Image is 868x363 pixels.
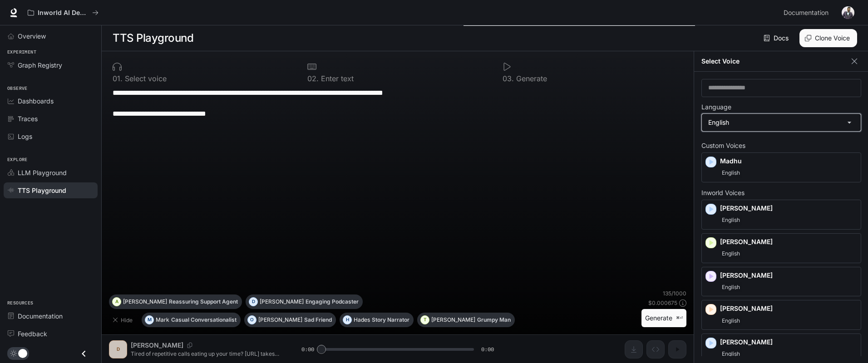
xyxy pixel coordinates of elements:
p: Casual Conversationalist [171,317,237,323]
p: Custom Voices [701,142,861,149]
div: Keywords by Traffic [100,54,153,59]
img: tab_keywords_by_traffic_grey.svg [90,53,98,60]
p: Mark [156,317,169,323]
a: Graph Registry [4,57,98,73]
p: 0 2 . [307,75,319,82]
span: English [720,282,742,293]
a: Documentation [780,4,835,22]
p: Language [701,104,731,110]
img: website_grey.svg [15,24,22,31]
span: Documentation [18,311,63,321]
p: [PERSON_NAME] [720,237,857,246]
button: D[PERSON_NAME]Engaging Podcaster [246,294,363,309]
button: Hide [109,313,138,327]
h1: TTS Playground [113,29,193,47]
span: English [720,167,742,178]
span: Logs [18,132,32,141]
p: [PERSON_NAME] [258,317,302,323]
p: [PERSON_NAME] [260,299,304,304]
img: tab_domain_overview_orange.svg [25,53,32,60]
p: ⌘⏎ [676,315,683,321]
span: English [720,248,742,259]
a: Logs [4,128,98,144]
a: Dashboards [4,93,98,109]
p: 0 3 . [503,75,514,82]
div: O [248,313,256,327]
div: D [249,294,257,309]
p: Engaging Podcaster [306,299,359,304]
div: Domain: [URL] [24,24,64,31]
a: TTS Playground [4,182,98,198]
span: Feedback [18,329,47,338]
span: LLM Playground [18,168,67,177]
button: MMarkCasual Conversationalist [142,313,241,327]
img: logo_orange.svg [15,15,22,22]
span: TTS Playground [18,186,66,195]
span: English [720,315,742,326]
span: Dashboards [18,96,54,106]
span: Graph Registry [18,60,62,70]
button: A[PERSON_NAME]Reassuring Support Agent [109,294,242,309]
div: H [343,313,351,327]
p: Sad Friend [304,317,332,323]
div: A [113,294,121,309]
span: English [720,215,742,226]
div: v 4.0.25 [25,15,44,22]
p: Enter text [319,75,354,82]
p: [PERSON_NAME] [123,299,167,304]
p: 0 1 . [113,75,123,82]
button: User avatar [839,4,857,22]
div: T [421,313,429,327]
span: Documentation [784,7,829,19]
a: Documentation [4,308,98,324]
img: User avatar [842,6,854,19]
p: Inworld Voices [701,190,861,196]
a: Overview [4,28,98,44]
span: Overview [18,31,46,41]
p: $ 0.000675 [648,299,677,307]
p: Generate [514,75,547,82]
button: HHadesStory Narrator [340,313,414,327]
span: Dark mode toggle [18,348,27,358]
p: [PERSON_NAME] [431,317,475,323]
p: [PERSON_NAME] [720,271,857,280]
p: Select voice [123,75,167,82]
a: Docs [762,29,792,47]
div: English [702,114,861,131]
button: All workspaces [24,4,103,22]
div: M [145,313,153,327]
span: Traces [18,114,38,123]
p: Grumpy Man [477,317,511,323]
p: [PERSON_NAME] [720,304,857,313]
button: Close drawer [74,344,94,363]
p: 135 / 1000 [663,289,686,297]
p: Hades [354,317,370,323]
p: Madhu [720,157,857,166]
p: [PERSON_NAME] [720,338,857,347]
a: Traces [4,111,98,127]
p: [PERSON_NAME] [720,204,857,213]
div: Domain Overview [35,54,81,59]
a: LLM Playground [4,165,98,181]
button: Generate⌘⏎ [641,309,686,328]
p: Reassuring Support Agent [169,299,238,304]
button: Clone Voice [799,29,857,47]
button: O[PERSON_NAME]Sad Friend [244,313,336,327]
span: English [720,348,742,359]
p: Story Narrator [372,317,409,323]
p: Inworld AI Demos [38,9,89,17]
button: T[PERSON_NAME]Grumpy Man [417,313,515,327]
a: Feedback [4,326,98,342]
